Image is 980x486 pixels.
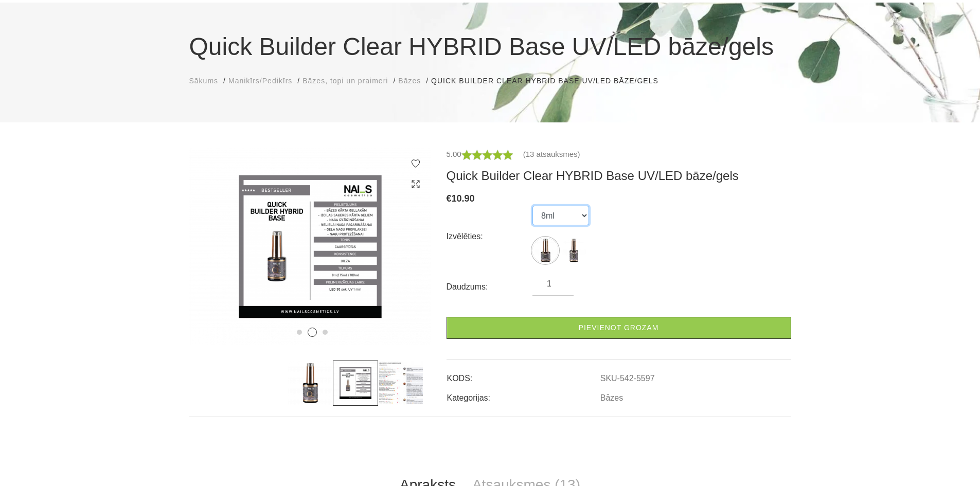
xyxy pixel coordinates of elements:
a: Bāzes [600,393,623,403]
a: Sākums [189,76,219,86]
td: Kategorijas: [447,385,600,404]
button: 2 of 3 [308,328,317,337]
h1: Quick Builder Clear HYBRID Base UV/LED bāze/gels [189,28,791,65]
a: Pievienot grozam [447,317,791,339]
span: Bāzes [398,77,421,85]
button: 1 of 3 [297,330,302,335]
div: Daudzums: [447,279,533,295]
img: ... [561,238,586,263]
a: Bāzes [398,76,421,86]
span: Sākums [189,77,219,85]
span: Bāzes, topi un praimeri [302,77,388,85]
img: ... [333,361,378,406]
a: (13 atsauksmes) [523,148,580,160]
img: ... [189,148,431,345]
td: KODS: [447,365,600,385]
img: ... [288,361,333,406]
span: Manikīrs/Pedikīrs [228,77,292,85]
img: ... [378,361,423,406]
span: € [447,193,452,204]
h3: Quick Builder Clear HYBRID Base UV/LED bāze/gels [447,168,791,184]
span: 5.00 [447,150,461,158]
span: 10.90 [452,193,475,204]
div: Izvēlēties: [447,228,533,245]
a: Bāzes, topi un praimeri [302,76,388,86]
a: Manikīrs/Pedikīrs [228,76,292,86]
button: 3 of 3 [323,330,328,335]
li: Quick Builder Clear HYBRID Base UV/LED bāze/gels [431,76,669,86]
img: ... [532,238,558,263]
a: SKU-542-5597 [600,374,655,383]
